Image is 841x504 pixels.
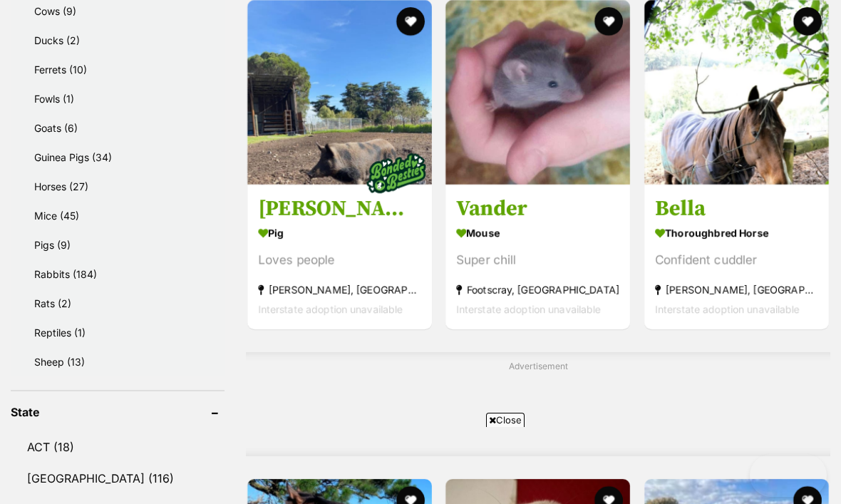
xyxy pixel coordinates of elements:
div: Loves people [258,250,421,269]
a: Ducks (2) [18,26,225,54]
iframe: Help Scout Beacon - Open [750,454,827,497]
a: Rabbits (184) [18,260,225,288]
a: ACT (18) [11,432,225,462]
a: Goats (6) [18,114,225,142]
a: Ferrets (10) [18,56,225,83]
h3: Bella [655,195,818,222]
h3: [PERSON_NAME] [258,195,421,222]
button: favourite [793,7,822,36]
iframe: Advertisement [161,433,680,497]
a: Bella Thoroughbred Horse Confident cuddler [PERSON_NAME], [GEOGRAPHIC_DATA] Interstate adoption u... [644,185,829,329]
button: favourite [595,7,624,36]
span: Close [486,413,525,427]
a: Rats (2) [18,289,225,317]
a: Reptiles (1) [18,319,225,346]
a: Sheep (13) [18,348,225,376]
a: Mice (45) [18,202,225,230]
strong: Mouse [456,222,619,243]
span: Interstate adoption unavailable [258,303,403,315]
a: [PERSON_NAME] Pig Loves people [PERSON_NAME], [GEOGRAPHIC_DATA] Interstate adoption unavailable [247,185,432,329]
a: Fowls (1) [18,85,225,113]
span: Interstate adoption unavailable [456,303,601,315]
a: Horses (27) [18,173,225,200]
div: Advertisement [246,352,830,456]
div: Confident cuddler [655,250,818,269]
strong: [PERSON_NAME], [GEOGRAPHIC_DATA] [258,280,421,299]
a: Vander Mouse Super chill Footscray, [GEOGRAPHIC_DATA] Interstate adoption unavailable [445,185,630,329]
strong: Footscray, [GEOGRAPHIC_DATA] [456,280,619,299]
img: bonded besties [361,138,432,209]
h3: Vander [456,195,619,222]
a: Guinea Pigs (34) [18,143,225,171]
span: Interstate adoption unavailable [655,303,800,315]
header: State [11,406,225,418]
a: [GEOGRAPHIC_DATA] (116) [11,463,225,493]
div: Super chill [456,250,619,269]
a: Pigs (9) [18,231,225,259]
strong: [PERSON_NAME], [GEOGRAPHIC_DATA] [655,280,818,299]
strong: Pig [258,222,421,243]
strong: Thoroughbred Horse [655,222,818,243]
button: favourite [396,7,425,36]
